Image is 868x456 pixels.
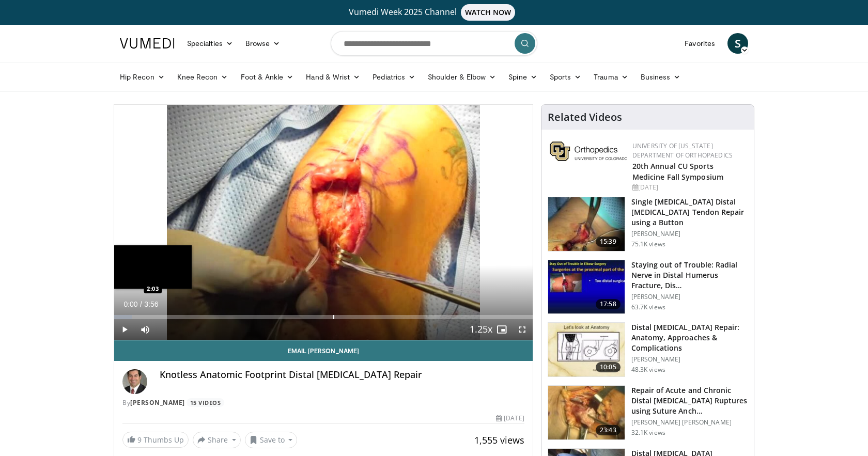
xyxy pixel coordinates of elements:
[548,111,622,123] h4: Related Videos
[140,300,142,308] span: /
[474,434,524,446] span: 1,555 views
[121,4,747,21] a: Vumedi Week 2025 ChannelWATCH NOW
[596,299,621,309] span: 17:58
[548,323,625,376] img: 90401_0000_3.png.150x105_q85_crop-smart_upscale.jpg
[631,385,748,416] h3: Repair of Acute and Chronic Distal [MEDICAL_DATA] Ruptures using Suture Anch…
[631,240,665,248] p: 75.1K views
[596,362,621,372] span: 10:05
[678,33,721,54] a: Favorites
[235,67,300,87] a: Foot & Ankle
[632,141,733,160] a: University of [US_STATE] Department of Orthopaedics
[130,398,185,407] a: [PERSON_NAME]
[461,4,516,21] span: WATCH NOW
[114,67,171,87] a: Hip Recon
[114,340,533,361] a: Email [PERSON_NAME]
[471,319,491,340] button: Playback Rate
[632,183,746,192] div: [DATE]
[631,418,748,427] p: [PERSON_NAME] [PERSON_NAME]
[144,300,158,308] span: 3:56
[496,414,524,423] div: [DATE]
[548,322,748,377] a: 10:05 Distal [MEDICAL_DATA] Repair: Anatomy, Approaches & Complications [PERSON_NAME] 48.3K views
[122,398,524,407] div: By
[587,67,634,87] a: Trauma
[193,432,241,448] button: Share
[122,369,147,394] img: Avatar
[114,105,533,340] video-js: Video Player
[122,432,189,448] a: 9 Thumbs Up
[181,33,239,54] a: Specialties
[239,33,287,54] a: Browse
[137,435,142,445] span: 9
[548,260,748,315] a: 17:58 Staying out of Trouble: Radial Nerve in Distal Humerus Fracture, Dis… [PERSON_NAME] 63.7K v...
[548,197,748,251] a: 15:39 Single [MEDICAL_DATA] Distal [MEDICAL_DATA] Tendon Repair using a Button [PERSON_NAME] 75.1...
[135,319,156,340] button: Mute
[631,197,748,228] h3: Single [MEDICAL_DATA] Distal [MEDICAL_DATA] Tendon Repair using a Button
[596,237,621,247] span: 15:39
[422,67,502,87] a: Shoulder & Elbow
[727,33,748,54] a: S
[548,386,625,439] img: bennett_acute_distal_biceps_3.png.150x105_q85_crop-smart_upscale.jpg
[550,141,627,161] img: 355603a8-37da-49b6-856f-e00d7e9307d3.png.150x105_q85_autocrop_double_scale_upscale_version-0.2.png
[245,432,298,448] button: Save to
[631,322,748,353] h3: Distal [MEDICAL_DATA] Repair: Anatomy, Approaches & Complications
[160,369,524,381] h4: Knotless Anatomic Footprint Distal [MEDICAL_DATA] Repair
[548,260,625,314] img: Q2xRg7exoPLTwO8X4xMDoxOjB1O8AjAz_1.150x105_q85_crop-smart_upscale.jpg
[631,355,748,364] p: [PERSON_NAME]
[634,67,687,87] a: Business
[366,67,422,87] a: Pediatrics
[631,293,748,301] p: [PERSON_NAME]
[300,67,366,87] a: Hand & Wrist
[548,385,748,440] a: 23:43 Repair of Acute and Chronic Distal [MEDICAL_DATA] Ruptures using Suture Anch… [PERSON_NAME]...
[171,67,235,87] a: Knee Recon
[120,38,175,49] img: VuMedi Logo
[632,161,723,182] a: 20th Annual CU Sports Medicine Fall Symposium
[123,300,137,308] span: 0:00
[631,260,748,291] h3: Staying out of Trouble: Radial Nerve in Distal Humerus Fracture, Dis…
[631,230,748,238] p: [PERSON_NAME]
[544,67,588,87] a: Sports
[491,319,512,340] button: Enable picture-in-picture mode
[548,197,625,251] img: king_0_3.png.150x105_q85_crop-smart_upscale.jpg
[114,315,533,319] div: Progress Bar
[596,425,621,435] span: 23:43
[512,319,533,340] button: Fullscreen
[187,398,224,407] a: 15 Videos
[114,319,135,340] button: Play
[631,303,665,311] p: 63.7K views
[331,31,537,56] input: Search topics, interventions
[631,366,665,374] p: 48.3K views
[631,429,665,437] p: 32.1K views
[502,67,543,87] a: Spine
